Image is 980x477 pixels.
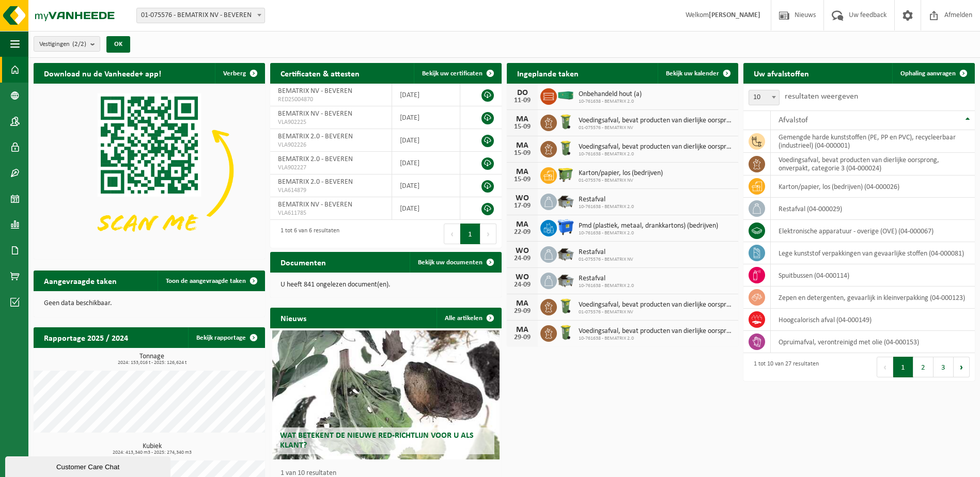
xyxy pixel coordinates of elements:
h2: Aangevraagde taken [34,271,127,291]
td: [DATE] [392,106,460,129]
span: 10-761638 - BEMATRIX 2.0 [579,230,718,236]
a: Ophaling aanvragen [892,63,974,84]
h2: Certificaten & attesten [270,63,370,83]
a: Bekijk uw certificaten [414,63,501,84]
span: BEMATRIX NV - BEVEREN [278,201,352,209]
div: 29-09 [512,334,533,341]
td: gemengde harde kunststoffen (PE, PP en PVC), recycleerbaar (industrieel) (04-000001) [771,130,975,153]
a: Wat betekent de nieuwe RED-richtlijn voor u als klant? [272,330,499,459]
div: WO [512,194,533,202]
button: Next [954,357,970,377]
span: Afvalstof [779,116,808,124]
div: 24-09 [512,255,533,262]
a: Bekijk uw documenten [410,252,501,273]
span: Voedingsafval, bevat producten van dierlijke oorsprong, onverpakt, categorie 3 [579,117,733,125]
img: HK-XC-40-GN-00 [557,91,574,100]
img: WB-0140-HPE-GN-50 [557,113,574,131]
div: 11-09 [512,97,533,104]
div: 1 tot 6 van 6 resultaten [275,222,339,245]
span: BEMATRIX 2.0 - BEVEREN [278,155,353,163]
div: 1 tot 10 van 27 resultaten [749,356,819,378]
img: WB-1100-HPE-BE-01 [557,218,574,236]
span: Wat betekent de nieuwe RED-richtlijn voor u als klant? [280,432,474,450]
span: Restafval [579,248,633,257]
h2: Documenten [270,252,336,272]
a: Bekijk rapportage [188,327,264,348]
span: 2024: 413,340 m3 - 2025: 274,340 m3 [39,450,265,455]
td: [DATE] [392,129,460,152]
span: Ophaling aanvragen [900,70,956,77]
h3: Tonnage [39,353,265,365]
span: Vestigingen [39,37,86,52]
img: WB-5000-GAL-GY-01 [557,245,574,262]
span: BEMATRIX NV - BEVEREN [278,87,352,95]
img: WB-0140-HPE-GN-50 [557,297,574,315]
button: OK [106,36,130,53]
a: Bekijk uw kalender [658,63,737,84]
a: Alle artikelen [437,308,501,328]
td: spuitbussen (04-000114) [771,264,975,287]
button: 1 [460,224,480,244]
span: Restafval [579,196,634,204]
count: (2/2) [72,41,86,47]
div: 22-09 [512,229,533,236]
div: MA [512,141,533,150]
div: MA [512,299,533,308]
span: 10 [749,90,780,105]
td: karton/papier, los (bedrijven) (04-000026) [771,176,975,198]
td: opruimafval, verontreinigd met olie (04-000153) [771,331,975,353]
div: 24-09 [512,281,533,289]
div: 15-09 [512,150,533,157]
span: Bekijk uw certificaten [422,70,483,77]
span: 01-075576 - BEMATRIX NV - BEVEREN [136,8,265,23]
span: Karton/papier, los (bedrijven) [579,169,663,178]
span: Pmd (plastiek, metaal, drankkartons) (bedrijven) [579,222,718,230]
a: Toon de aangevraagde taken [158,271,264,291]
div: MA [512,326,533,334]
span: 10-761638 - BEMATRIX 2.0 [579,283,634,289]
span: BEMATRIX 2.0 - BEVEREN [278,133,353,140]
span: VLA902225 [278,118,384,126]
td: voedingsafval, bevat producten van dierlijke oorsprong, onverpakt, categorie 3 (04-000024) [771,153,975,176]
img: WB-5000-GAL-GY-01 [557,271,574,289]
span: Toon de aangevraagde taken [166,278,246,284]
button: Vestigingen(2/2) [34,36,100,52]
img: WB-1100-HPE-GN-50 [557,166,574,183]
span: 01-075576 - BEMATRIX NV [579,178,663,184]
span: RED25004870 [278,96,384,104]
span: Bekijk uw kalender [666,70,719,77]
button: 3 [934,357,954,377]
label: resultaten weergeven [785,92,858,101]
span: 01-075576 - BEMATRIX NV [579,257,633,263]
span: Restafval [579,275,634,283]
span: Voedingsafval, bevat producten van dierlijke oorsprong, onverpakt, categorie 3 [579,327,733,336]
td: [DATE] [392,84,460,106]
span: 2024: 153,016 t - 2025: 126,624 t [39,360,265,365]
td: [DATE] [392,174,460,197]
span: BEMATRIX NV - BEVEREN [278,110,352,118]
img: WB-0140-HPE-GN-50 [557,324,574,341]
button: Previous [877,357,893,377]
button: Previous [444,224,460,244]
td: [DATE] [392,197,460,220]
div: MA [512,168,533,176]
span: 10-761638 - BEMATRIX 2.0 [579,336,733,342]
h2: Nieuws [270,308,317,328]
p: Geen data beschikbaar. [44,300,255,307]
button: 2 [913,357,934,377]
td: lege kunststof verpakkingen van gevaarlijke stoffen (04-000081) [771,242,975,264]
img: Download de VHEPlus App [34,84,265,257]
div: MA [512,220,533,229]
span: VLA902227 [278,164,384,172]
td: zepen en detergenten, gevaarlijk in kleinverpakking (04-000123) [771,287,975,309]
span: 01-075576 - BEMATRIX NV - BEVEREN [137,8,265,23]
span: 10 [749,90,779,105]
span: VLA614879 [278,186,384,195]
span: Bekijk uw documenten [418,259,483,266]
div: 29-09 [512,308,533,315]
span: Onbehandeld hout (a) [579,90,642,99]
p: 1 van 10 resultaten [281,470,496,477]
td: restafval (04-000029) [771,198,975,220]
span: 10-761638 - BEMATRIX 2.0 [579,151,733,157]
